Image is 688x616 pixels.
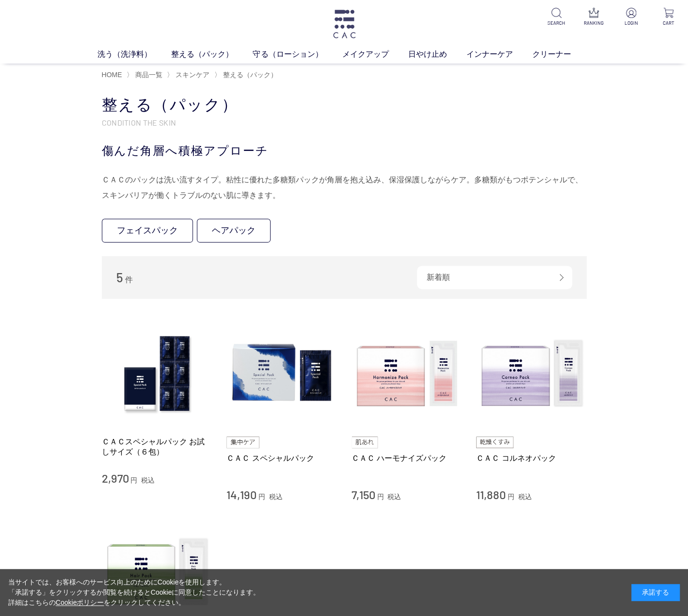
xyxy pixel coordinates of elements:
[656,8,680,27] a: CART
[269,493,283,501] span: 税込
[476,437,513,448] img: 乾燥くすみ
[197,219,271,243] a: ヘアパック
[102,117,587,128] p: CONDITION THE SKIN
[102,172,587,203] div: ＣＡＣのパックは洗い流すタイプ。粘性に優れた多糖類パックが角層を抱え込み、保湿保護しながらケア。多糖類がもつポテンシャルで、スキンバリアが働くトラブルのない肌に導きます。
[171,48,253,60] a: 整える（パック）
[135,71,162,79] span: 商品一覧
[102,71,122,79] a: HOME
[226,437,259,448] img: 集中ケア
[102,437,212,457] a: ＣＡＣスペシャルパック お試しサイズ（６包）
[631,584,680,601] div: 承諾する
[102,471,129,485] span: 2,970
[223,71,277,79] span: 整える（パック）
[332,10,357,38] img: logo
[56,599,104,606] a: Cookieポリシー
[582,19,606,27] p: RANKING
[518,493,532,501] span: 税込
[221,71,277,79] a: 整える（パック）
[253,48,342,60] a: 守る（ローション）
[130,476,137,484] span: 円
[656,19,680,27] p: CART
[544,19,568,27] p: SEARCH
[582,8,606,27] a: RANKING
[226,318,337,429] img: ＣＡＣ スペシャルパック
[102,95,587,115] h1: 整える（パック）
[125,276,133,284] span: 件
[97,48,171,60] a: 洗う（洗浄料）
[352,318,462,429] img: ＣＡＣ ハーモナイズパック
[352,437,378,448] img: 肌あれ
[619,8,643,27] a: LOGIN
[258,493,265,501] span: 円
[167,70,212,80] li: 〉
[377,493,384,501] span: 円
[342,48,408,60] a: メイクアップ
[417,266,572,289] div: 新着順
[133,71,162,79] a: 商品一覧
[141,476,155,484] span: 税込
[226,487,256,502] span: 14,190
[619,19,643,27] p: LOGIN
[8,577,260,608] div: 当サイトでは、お客様へのサービス向上のためにCookieを使用します。 「承諾する」をクリックするか閲覧を続けるとCookieに同意したことになります。 詳細はこちらの をクリックしてください。
[408,48,466,60] a: 日やけ止め
[102,219,193,243] a: フェイスパック
[476,453,587,463] a: ＣＡＣ コルネオパック
[174,71,209,79] a: スキンケア
[102,318,212,429] img: ＣＡＣスペシャルパック お試しサイズ（６包）
[352,453,462,463] a: ＣＡＣ ハーモナイズパック
[352,487,375,502] span: 7,150
[532,48,591,60] a: クリーナー
[544,8,568,27] a: SEARCH
[102,142,587,160] div: 傷んだ角層へ積極アプローチ
[127,70,165,80] li: 〉
[387,493,401,501] span: 税込
[176,71,209,79] span: スキンケア
[214,70,280,80] li: 〉
[466,48,532,60] a: インナーケア
[226,453,337,463] a: ＣＡＣ スペシャルパック
[476,318,587,429] img: ＣＡＣ コルネオパック
[508,493,514,501] span: 円
[116,270,123,285] span: 5
[476,487,506,502] span: 11,880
